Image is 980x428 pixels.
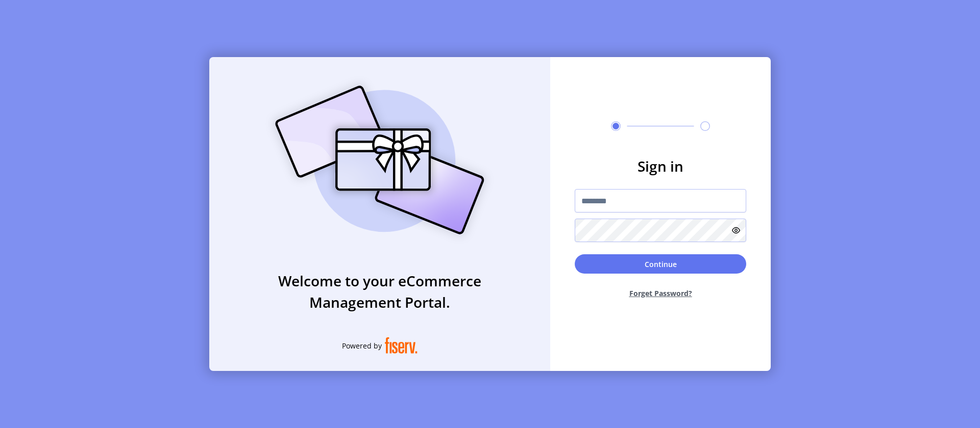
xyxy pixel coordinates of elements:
[260,74,500,246] img: card_Illustration.svg
[575,254,746,274] button: Continue
[209,270,550,313] h3: Welcome to your eCommerce Management Portal.
[575,280,746,307] button: Forget Password?
[342,340,382,351] span: Powered by
[575,155,746,177] h3: Sign in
